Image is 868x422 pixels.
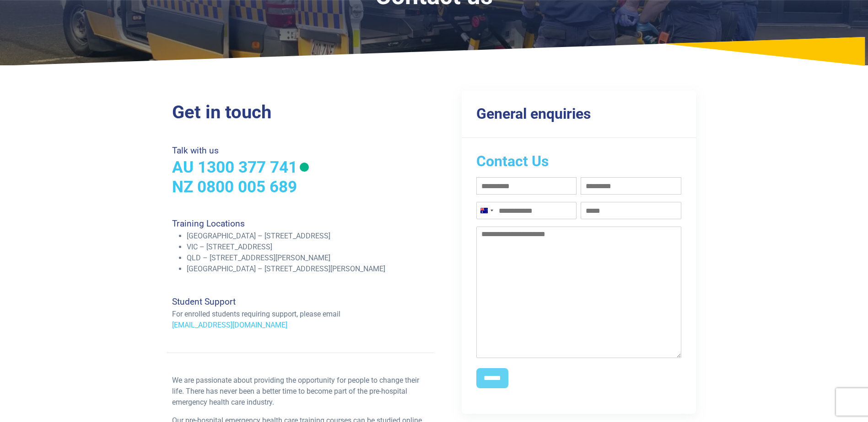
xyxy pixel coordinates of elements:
[172,177,297,196] a: NZ 0800 005 689
[187,264,429,274] li: [GEOGRAPHIC_DATA] – [STREET_ADDRESS][PERSON_NAME]
[477,202,496,219] button: Selected country
[187,253,429,264] li: QLD – [STREET_ADDRESS][PERSON_NAME]
[476,105,682,122] h3: General enquiries
[187,231,429,242] li: [GEOGRAPHIC_DATA] – [STREET_ADDRESS]
[172,145,429,156] h4: Talk with us
[172,321,287,329] a: [EMAIL_ADDRESS][DOMAIN_NAME]
[172,309,429,320] p: For enrolled students requiring support, please email
[172,296,429,307] h4: Student Support
[476,153,682,170] h2: Contact Us
[172,101,429,123] h2: Get in touch
[172,375,429,408] p: We are passionate about providing the opportunity for people to change their life. There has neve...
[172,158,297,177] a: AU 1300 377 741
[187,242,429,253] li: VIC – [STREET_ADDRESS]
[172,218,429,229] h4: Training Locations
